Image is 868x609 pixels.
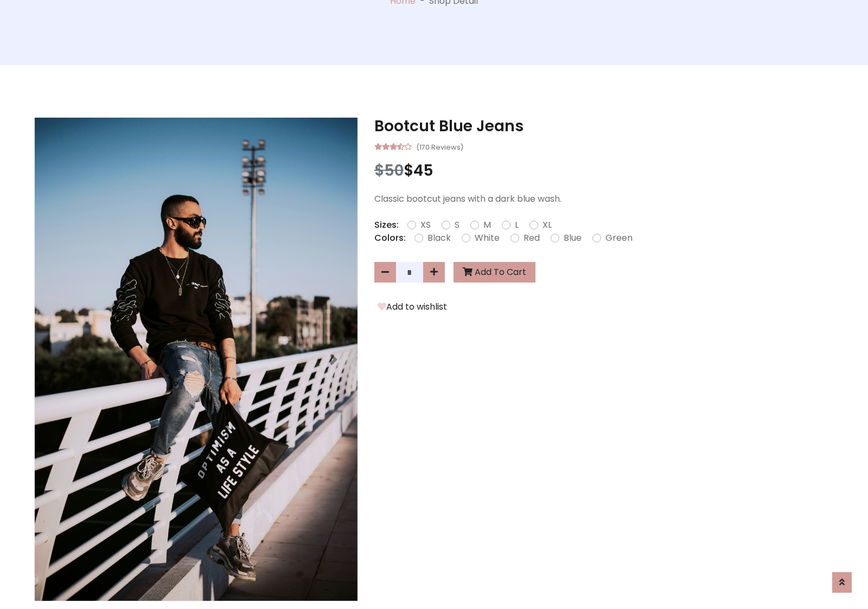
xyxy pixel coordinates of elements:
button: Add to wishlist [374,300,450,314]
small: (170 Reviews) [416,140,463,153]
label: S [455,219,459,232]
label: XL [542,219,552,232]
p: Classic bootcut jeans with a dark blue wash. [374,193,834,206]
label: Black [427,232,451,245]
button: Add To Cart [454,262,535,283]
label: L [515,219,519,232]
label: XS [420,219,431,232]
p: Colors: [374,232,406,245]
span: 45 [413,160,433,181]
h3: $ [374,162,834,180]
span: $50 [374,160,404,181]
img: Image [35,118,358,601]
h3: Bootcut Blue Jeans [374,117,834,136]
label: White [475,232,500,245]
label: M [483,219,491,232]
label: Blue [564,232,582,245]
p: Sizes: [374,219,399,232]
label: Red [524,232,540,245]
label: Green [605,232,633,245]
